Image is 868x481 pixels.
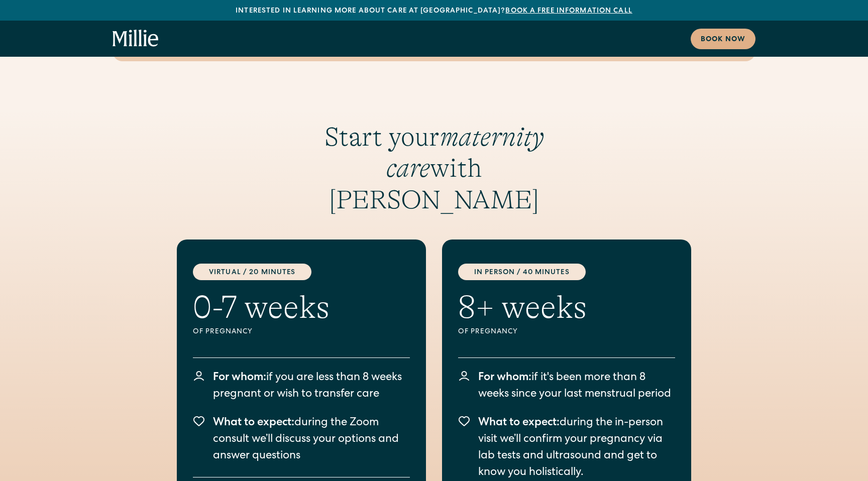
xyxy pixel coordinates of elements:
[458,264,586,280] div: in person / 40 minutes
[113,30,159,48] a: home
[386,122,544,183] em: maternity care
[213,415,410,465] p: during the Zoom consult we’ll discuss your options and answer questions
[284,122,584,215] h3: Start your with [PERSON_NAME]
[478,373,531,384] span: For whom:
[193,288,330,327] h2: 0-7 weeks
[193,264,311,280] div: Virtual / 20 Minutes
[213,373,266,384] span: For whom:
[213,370,410,403] p: if you are less than 8 weeks pregnant or wish to transfer care
[193,327,330,337] div: Of pregnancy
[458,327,587,337] div: Of pregnancy
[458,288,587,327] h2: 8+ weeks
[691,29,755,49] a: Book now
[701,35,745,45] div: Book now
[213,418,294,429] span: What to expect:
[478,418,560,429] span: What to expect:
[478,370,675,403] p: if it's been more than 8 weeks since your last menstrual period
[505,8,632,15] a: Book a free information call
